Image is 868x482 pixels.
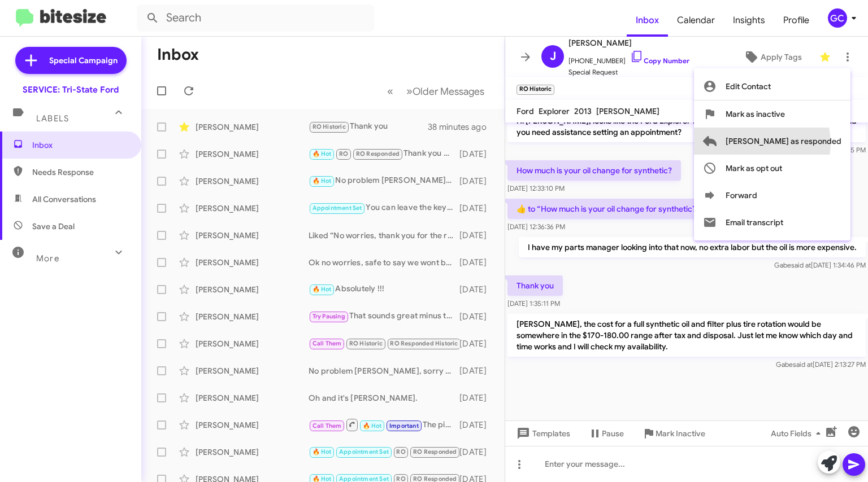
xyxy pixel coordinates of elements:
[694,182,850,209] button: Forward
[694,209,850,236] button: Email transcript
[726,73,771,100] span: Edit Contact
[726,100,785,128] span: Mark as inactive
[726,128,841,155] span: [PERSON_NAME] as responded
[726,155,782,182] span: Mark as opt out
